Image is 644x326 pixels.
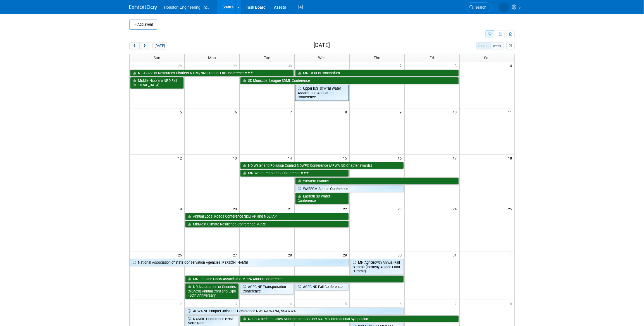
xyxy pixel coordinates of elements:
a: Annual Local Roads Conference SDLTAP and NDLTAP [185,213,349,220]
h2: [DATE] [314,42,330,48]
span: 25 [507,205,514,212]
span: 17 [452,154,459,161]
span: 30 [397,251,404,258]
span: 28 [287,251,294,258]
span: 1 [509,251,514,258]
span: 8 [509,300,514,307]
span: 8 [344,108,349,115]
span: 16 [397,154,404,161]
span: 14 [287,154,294,161]
a: MN AgriGrowth Annual Fall Summit (formerly Ag and Food Summit) [350,259,404,275]
span: 3 [234,300,239,307]
span: 18 [507,154,514,161]
span: 15 [342,154,349,161]
span: 5 [179,108,184,115]
img: Heidi Joarnt [499,2,509,13]
button: month [476,42,491,49]
span: 2 [399,62,404,69]
span: Thu [374,56,380,60]
span: 21 [287,205,294,212]
span: 9 [399,108,404,115]
span: 30 [287,62,294,69]
span: 29 [342,251,349,258]
span: 10 [452,108,459,115]
img: ExhibitDay [129,5,157,10]
a: ACEC ND Fall Conference [295,283,349,291]
span: Sun [154,56,160,60]
span: Tue [264,56,270,60]
a: Search [466,3,492,12]
span: 3 [454,62,459,69]
span: 11 [507,108,514,115]
span: Wed [318,56,326,60]
span: 1 [344,62,349,69]
span: 23 [397,205,404,212]
span: 31 [452,251,459,258]
span: 4 [289,300,294,307]
span: Mon [208,56,216,60]
button: Add Event [129,20,157,30]
span: 2 [179,300,184,307]
a: MN Rec and Parks Association MRPA Annual Conference [185,275,404,283]
button: next [139,42,150,49]
a: Middle Niobrara NRD Fall [MEDICAL_DATA] [130,77,184,89]
span: 5 [344,300,349,307]
i: Personalize Calendar [509,44,512,48]
span: 7 [289,108,294,115]
a: North American Lakes Management Society NALMS International Symposium [240,315,459,323]
a: MN Water Resources Conference [240,170,349,177]
span: 7 [454,300,459,307]
a: Eastern SD Water Conference [295,193,349,204]
a: Midwest Climate Resilience Conference MCRC [185,221,349,228]
button: myCustomButton [506,42,515,49]
span: 28 [177,62,184,69]
a: MN GIS/LIS Consortium [295,70,459,77]
button: week [491,42,504,49]
a: ACEC NE Transportation Conference [240,283,294,295]
a: WAFSCM Annual Conference [295,185,404,192]
span: 27 [232,251,239,258]
span: 6 [234,108,239,115]
span: 6 [399,300,404,307]
a: National Association of State Conservation Agencies [PERSON_NAME] [130,259,349,266]
span: 26 [177,251,184,258]
span: 20 [232,205,239,212]
a: ND Water and Pollution Control NDWPC Conference (APWA ND Chapter awards) [240,162,404,169]
span: Search [473,5,486,9]
span: 13 [232,154,239,161]
a: APWA NE Chapter Joint Fall Conference NWEA/SWANA/NSAWWA [185,308,404,315]
button: [DATE] [152,42,167,49]
span: Fri [430,56,434,60]
button: prev [129,42,140,49]
span: 12 [177,154,184,161]
span: 29 [232,62,239,69]
span: 4 [509,62,514,69]
span: 24 [452,205,459,212]
a: SD Municipal League SDML Conference [240,77,459,84]
a: Western Planner [295,177,459,185]
span: Sat [484,56,490,60]
span: Houston Engineering, Inc. [164,5,209,9]
a: ND Association of Counties (NDACo) Annual Conf and Expo - 50th Anniversary [185,283,239,299]
a: NE Assoc of Resources Districts NARD/NRD Annual Fall Conference [130,70,294,77]
span: 19 [177,205,184,212]
a: Upper [US_STATE] Water Association Annual Conference [295,85,349,101]
span: 22 [342,205,349,212]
